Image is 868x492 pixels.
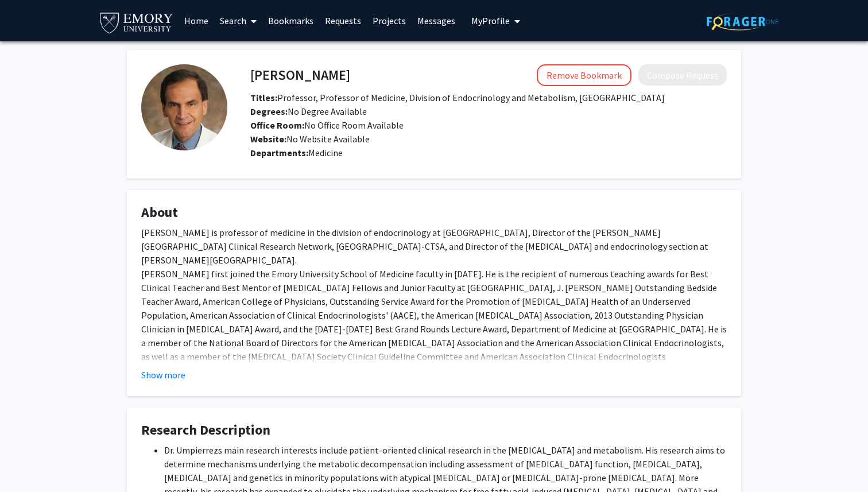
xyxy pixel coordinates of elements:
a: Messages [412,1,461,41]
b: Departments: [250,147,308,158]
a: Bookmarks [262,1,319,41]
button: Remove Bookmark [537,64,631,86]
b: Website: [250,133,286,145]
a: Projects [367,1,412,41]
button: Show more [141,368,185,382]
b: Office Room: [250,119,304,131]
button: Compose Request to Guillermo Umpierrez [638,64,727,86]
img: Emory University Logo [98,9,175,35]
span: No Office Room Available [250,119,404,131]
h4: [PERSON_NAME] [250,64,350,86]
a: Requests [319,1,367,41]
a: Home [179,1,214,41]
span: Medicine [308,147,343,158]
span: No Degree Available [250,106,367,117]
span: My Profile [471,15,510,26]
b: Titles: [250,92,277,103]
b: Degrees: [250,106,288,117]
h4: Research Description [141,422,727,439]
img: Profile Picture [141,64,227,150]
h4: About [141,204,727,221]
img: ForagerOne Logo [707,13,778,30]
a: Search [214,1,262,41]
span: No Website Available [250,133,370,145]
span: Professor, Professor of Medicine, Division of Endocrinology and Metabolism, [GEOGRAPHIC_DATA] [250,92,665,103]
